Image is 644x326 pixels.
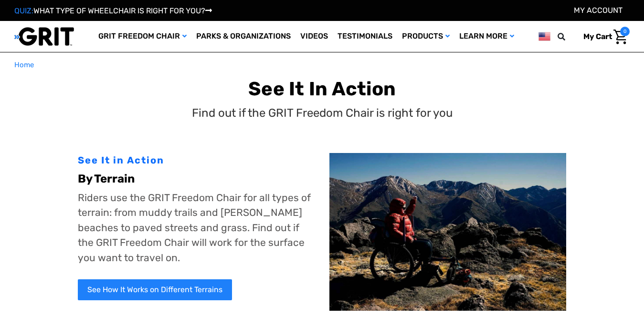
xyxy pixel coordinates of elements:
[191,21,296,52] a: Parks & Organizations
[78,153,315,167] div: See It in Action
[333,21,397,52] a: Testimonials
[94,21,191,52] a: GRIT Freedom Chair
[329,153,567,311] img: Melissa on rocky terrain using GRIT Freedom Chair hiking
[14,27,74,46] img: GRIT All-Terrain Wheelchair and Mobility Equipment
[14,6,33,15] span: QUIZ:
[78,172,135,185] b: By Terrain
[574,6,623,15] a: Account
[14,61,34,69] span: Home
[613,30,627,44] img: Cart
[78,190,315,265] p: Riders use the GRIT Freedom Chair for all types of terrain: from muddy trails and [PERSON_NAME] b...
[14,60,34,71] a: Home
[576,27,630,47] a: Cart with 0 items
[562,27,576,47] input: Search
[620,27,630,36] span: 0
[397,21,454,52] a: Products
[14,60,630,71] nav: Breadcrumb
[248,78,396,100] b: See It In Action
[78,279,232,300] a: See How It Works on Different Terrains
[583,32,612,41] span: My Cart
[192,104,453,122] p: Find out if the GRIT Freedom Chair is right for you
[14,6,212,15] a: QUIZ:WHAT TYPE OF WHEELCHAIR IS RIGHT FOR YOU?
[296,21,333,52] a: Videos
[454,21,519,52] a: Learn More
[538,31,550,42] img: us.png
